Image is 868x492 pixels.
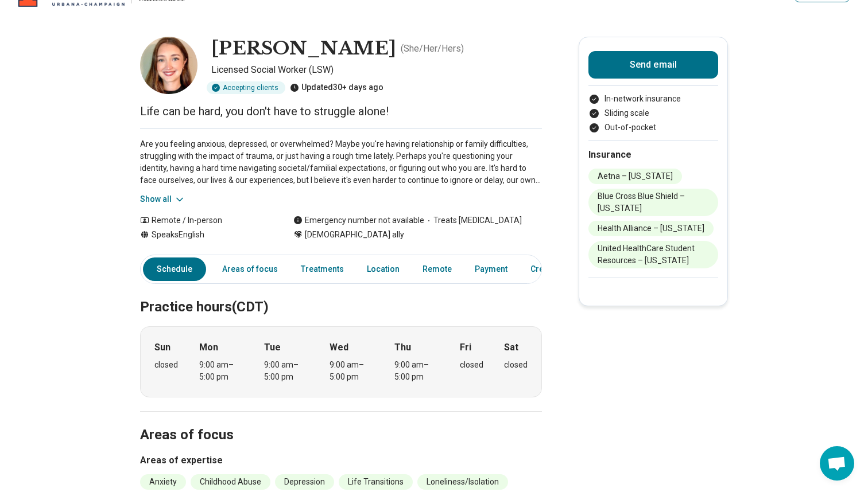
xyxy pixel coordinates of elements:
[339,474,413,490] li: Life Transitions
[140,454,542,467] h3: Areas of expertise
[264,341,281,354] strong: Tue
[468,257,514,281] a: Payment
[588,148,718,162] h2: Insurance
[588,122,718,134] li: Out-of-pocket
[293,214,424,227] div: Emergency number not available
[460,359,483,371] div: closed
[211,63,542,77] p: Licensed Social Worker (LSW)
[588,93,718,134] ul: Payment options
[588,221,714,236] li: Health Alliance – [US_STATE]
[140,270,542,317] h2: Practice hours (CDT)
[588,241,718,268] li: United HealthCare Student Resources – [US_STATE]
[360,257,406,281] a: Location
[504,359,528,371] div: closed
[140,398,542,445] h2: Areas of focus
[424,214,522,227] span: Treats [MEDICAL_DATA]
[588,189,718,216] li: Blue Cross Blue Shield – [US_STATE]
[330,359,374,383] div: 9:00 am – 5:00 pm
[140,103,542,119] p: Life can be hard, you don't have to struggle alone!
[154,341,170,354] strong: Sun
[524,257,588,281] a: Credentials
[140,229,270,241] div: Speaks English
[588,169,682,184] li: Aetna – [US_STATE]
[330,341,348,354] strong: Wed
[199,359,243,383] div: 9:00 am – 5:00 pm
[416,257,459,281] a: Remote
[275,474,334,490] li: Depression
[215,257,285,281] a: Areas of focus
[588,51,718,79] button: Send email
[460,341,471,354] strong: Fri
[140,326,542,397] div: When does the program meet?
[140,138,542,186] p: Are you feeling anxious, depressed, or overwhelmed? Maybe you're having relationship or family di...
[588,93,718,105] li: In-network insurance
[140,37,197,94] img: Ashley Masengale, Licensed Social Worker (LSW)
[290,81,383,94] div: Updated 30+ days ago
[504,341,518,354] strong: Sat
[140,193,185,205] button: Show all
[305,229,404,241] span: [DEMOGRAPHIC_DATA] ally
[140,474,186,490] li: Anxiety
[394,359,439,383] div: 9:00 am – 5:00 pm
[264,359,308,383] div: 9:00 am – 5:00 pm
[207,81,285,94] div: Accepting clients
[417,474,508,490] li: Loneliness/Isolation
[394,341,411,354] strong: Thu
[401,42,464,56] p: ( She/Her/Hers )
[820,446,854,481] div: Open chat
[199,341,218,354] strong: Mon
[294,257,351,281] a: Treatments
[588,107,718,119] li: Sliding scale
[154,359,178,371] div: closed
[211,37,396,61] h1: [PERSON_NAME]
[191,474,270,490] li: Childhood Abuse
[140,214,270,227] div: Remote / In-person
[143,257,206,281] a: Schedule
